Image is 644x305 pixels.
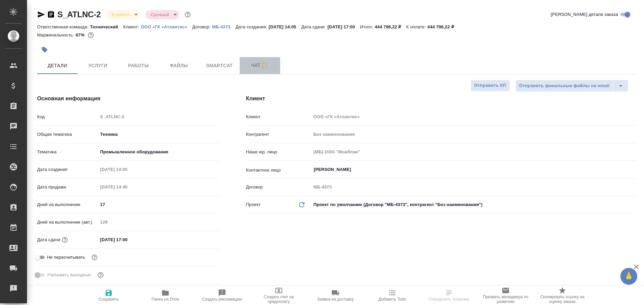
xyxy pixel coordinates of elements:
[534,286,591,305] button: Скопировать ссылку на оценку заказа
[82,61,114,70] span: Услуги
[246,113,311,120] p: Клиент
[192,24,212,29] p: Договор:
[90,24,123,29] p: Технический
[203,61,236,70] span: Smartcat
[37,149,98,155] p: Тематика
[37,184,98,190] p: Дата продажи
[37,10,45,19] button: Скопировать ссылку для ЯМессенджера
[623,269,635,283] span: 🙏
[98,200,219,209] input: ✎ Введи что-нибудь
[515,80,613,92] button: Отправить финальные файлы на email
[98,217,219,227] input: Пустое поле
[37,24,90,29] p: Ответственная команда:
[406,24,428,29] p: К оплате:
[246,167,311,174] p: Контактное лицо
[327,24,360,29] p: [DATE] 17:00
[538,295,587,304] span: Скопировать ссылку на оценку заказа
[57,10,101,19] a: S_ATLNC-2
[152,297,179,302] span: Папка на Drive
[515,80,628,92] div: split button
[98,112,219,122] input: Пустое поле
[37,219,98,226] p: Дней на выполнение (авт.)
[261,61,269,70] svg: Подписаться
[378,297,406,302] span: Добавить Todo
[98,164,157,174] input: Пустое поле
[471,80,510,92] button: Отправить КП
[250,286,307,305] button: Создать счет на предоплату
[254,295,303,304] span: Создать счет на предоплату
[86,31,95,40] button: 123859.00 RUB;
[311,182,637,192] input: Пустое поле
[519,82,610,90] span: Отправить финальные файлы на email
[60,235,69,244] button: Если добавить услуги и заполнить их объемом, то дата рассчитается автоматически
[47,10,55,19] button: Скопировать ссылку
[47,254,85,261] span: Не пересчитывать
[364,286,421,305] button: Добавить Todo
[317,297,354,302] span: Заявка на доставку
[477,286,534,305] button: Призвать менеджера по развитию
[37,95,219,103] h4: Основная информация
[633,169,634,170] button: Open
[163,61,195,70] span: Файлы
[375,24,406,29] p: 444 796,22 ₽
[246,184,311,190] p: Договор
[98,129,219,140] div: Техника
[481,295,530,304] span: Призвать менеджера по развитию
[106,10,140,19] div: В работе
[194,286,250,305] button: Создать рекламацию
[98,182,157,192] input: Пустое поле
[311,147,637,157] input: Пустое поле
[141,24,192,29] p: ООО «ГК «Атлантис»
[307,286,364,305] button: Заявка на доставку
[212,24,235,29] p: МБ-4373
[99,297,119,302] span: Сохранить
[246,201,261,208] p: Проект
[246,95,637,103] h4: Клиент
[41,61,74,70] span: Детали
[98,235,157,245] input: ✎ Введи что-нибудь
[428,297,469,302] span: Определить тематику
[311,112,637,122] input: Пустое поле
[37,201,98,208] p: Дней на выполнение
[145,10,179,19] div: В работе
[421,286,477,305] button: Определить тематику
[551,11,618,18] span: [PERSON_NAME] детали заказа
[123,24,141,29] p: Клиент:
[427,24,459,29] p: 444 796,22 ₽
[137,286,194,305] button: Папка на Drive
[311,129,637,139] input: Пустое поле
[212,24,235,29] a: МБ-4373
[96,271,105,279] button: Выбери, если сб и вс нужно считать рабочими днями для выполнения заказа.
[80,286,137,305] button: Сохранить
[236,24,269,29] p: Дата создания:
[37,166,98,173] p: Дата создания
[90,253,99,262] button: Включи, если не хочешь, чтобы указанная дата сдачи изменилась после переставления заказа в 'Подтв...
[246,131,311,138] p: Контрагент
[122,61,155,70] span: Работы
[109,12,132,18] button: В работе
[360,24,375,29] p: Итого:
[244,61,276,70] span: Чат
[98,146,219,158] div: Промышленное оборудование
[76,32,86,37] p: 67%
[37,131,98,138] p: Общая тематика
[37,236,60,243] p: Дата сдачи
[47,272,91,278] span: Учитывать выходные
[149,12,171,18] button: Срочный
[301,24,327,29] p: Дата сдачи:
[37,32,76,37] p: Маржинальность:
[37,42,52,57] button: Добавить тэг
[311,199,637,210] div: Проект по умолчанию (Договор "МБ-4373", контрагент "Без наименования")
[37,113,98,120] p: Код
[620,268,637,285] button: 🙏
[246,149,311,155] p: Наше юр. лицо
[269,24,301,29] p: [DATE] 14:05
[183,10,192,19] button: Доп статусы указывают на важность/срочность заказа
[474,82,506,90] span: Отправить КП
[202,297,242,302] span: Создать рекламацию
[141,24,192,29] a: ООО «ГК «Атлантис»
